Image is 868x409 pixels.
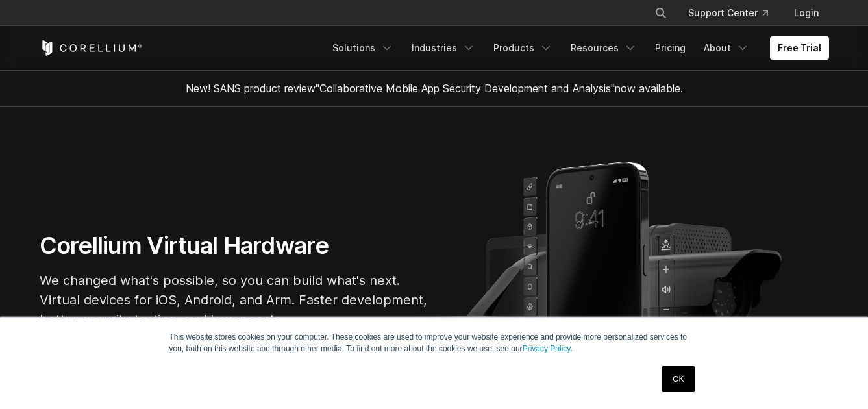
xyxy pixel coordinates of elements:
a: Corellium Home [40,40,143,56]
a: Products [486,36,560,60]
a: Pricing [647,36,693,60]
a: Solutions [325,36,401,60]
a: Resources [563,36,645,60]
a: Login [784,1,829,25]
h1: Corellium Virtual Hardware [40,231,429,260]
button: Search [649,1,673,25]
a: Industries [404,36,483,60]
a: "Collaborative Mobile App Security Development and Analysis" [316,82,615,95]
p: This website stores cookies on your computer. These cookies are used to improve your website expe... [169,331,699,354]
a: Privacy Policy. [523,344,573,353]
a: Free Trial [770,36,829,60]
a: Support Center [678,1,778,25]
a: OK [662,366,695,392]
a: About [696,36,757,60]
div: Navigation Menu [325,36,829,60]
div: Navigation Menu [639,1,829,25]
p: We changed what's possible, so you can build what's next. Virtual devices for iOS, Android, and A... [40,271,429,329]
span: New! SANS product review now available. [186,82,683,95]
